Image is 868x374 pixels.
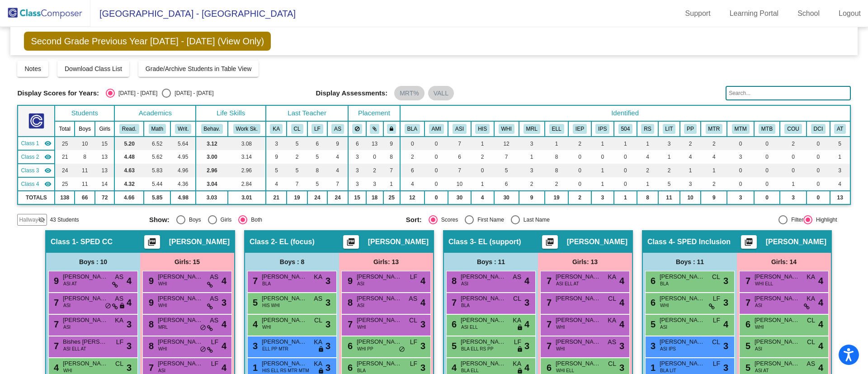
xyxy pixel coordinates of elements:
[743,237,754,250] mat-icon: picture_as_pdf
[144,191,170,204] td: 5.85
[544,237,555,250] mat-icon: picture_as_pdf
[228,137,266,150] td: 3.08
[448,237,474,246] span: Class 3
[780,164,807,177] td: 0
[383,137,400,150] td: 9
[727,191,754,204] td: 3
[171,89,213,97] div: [DATE] - [DATE]
[366,121,383,137] th: Keep with students
[170,191,196,204] td: 4.98
[106,89,213,98] mat-radio-group: Select an option
[266,105,348,121] th: Last Teacher
[830,150,850,164] td: 1
[545,150,569,164] td: 8
[266,137,287,150] td: 3
[519,150,545,164] td: 1
[425,150,448,164] td: 0
[811,124,826,134] button: DCI
[790,6,827,21] a: School
[287,177,307,191] td: 7
[170,164,196,177] td: 4.96
[366,150,383,164] td: 0
[494,121,519,137] th: White
[75,177,95,191] td: 11
[727,177,754,191] td: 0
[311,124,323,134] button: LF
[754,191,780,204] td: 0
[830,137,850,150] td: 5
[474,216,504,224] div: First Name
[75,191,95,204] td: 66
[722,6,786,21] a: Learning Portal
[637,164,658,177] td: 2
[228,191,266,204] td: 3.01
[780,121,807,137] th: Counseling Services - Small Group, etc.
[834,124,846,134] button: AT
[196,105,266,121] th: Life Skills
[19,216,38,224] span: Hallway
[114,137,144,150] td: 5.20
[383,177,400,191] td: 1
[471,137,494,150] td: 1
[275,237,315,246] span: - EL (focus)
[637,177,658,191] td: 1
[568,137,591,150] td: 2
[65,65,122,72] span: Download Class List
[542,235,558,249] button: Print Students Details
[807,177,830,191] td: 0
[185,216,201,224] div: Boys
[175,124,191,134] button: Writ.
[438,216,458,224] div: Scores
[759,124,775,134] button: MTB
[701,164,727,177] td: 1
[95,121,114,137] th: Girls
[138,61,259,77] button: Grade/Archive Students in Table View
[400,105,850,121] th: Identified
[44,140,52,147] mat-icon: visibility
[614,177,637,191] td: 0
[494,177,519,191] td: 6
[55,191,75,204] td: 138
[146,237,157,250] mat-icon: picture_as_pdf
[448,164,471,177] td: 7
[327,137,348,150] td: 9
[348,137,366,150] td: 6
[327,164,348,177] td: 4
[727,150,754,164] td: 3
[38,216,45,223] mat-icon: visibility_off
[146,65,252,72] span: Grade/Archive Students in Table View
[647,237,673,246] span: Class 4
[17,89,99,97] span: Display Scores for Years:
[18,150,55,164] td: KaiLea Stiffler - EL (focus)
[732,124,750,134] button: MTM
[519,164,545,177] td: 3
[637,137,658,150] td: 1
[366,164,383,177] td: 2
[614,191,637,204] td: 1
[727,121,754,137] th: MTSS Plan for Math
[471,121,494,137] th: Hispanic
[754,177,780,191] td: 0
[55,150,75,164] td: 21
[24,32,271,51] span: Second Grade Previous Year [DATE] - [DATE] (View Only)
[50,216,79,224] span: 43 Students
[343,235,359,249] button: Print Students Details
[429,124,444,134] button: AMI
[228,150,266,164] td: 3.14
[680,137,701,150] td: 2
[830,177,850,191] td: 4
[228,164,266,177] td: 2.96
[780,150,807,164] td: 0
[595,124,609,134] button: IPS
[196,137,227,150] td: 3.12
[831,6,868,21] a: Logout
[307,121,327,137] th: Laura Farmer
[618,124,633,134] button: 504
[524,124,540,134] button: MRL
[250,237,275,246] span: Class 2
[170,137,196,150] td: 5.64
[327,150,348,164] td: 4
[368,237,429,246] span: [PERSON_NAME]
[428,86,454,100] mat-chip: VALL
[400,137,425,150] td: 0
